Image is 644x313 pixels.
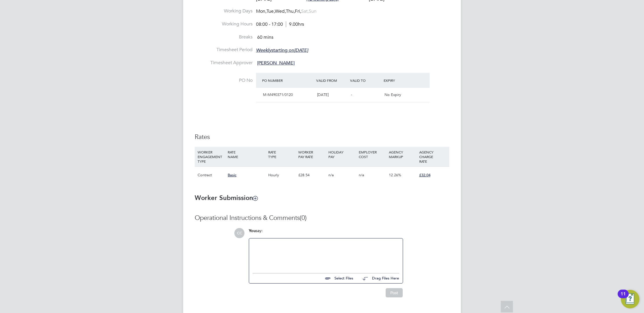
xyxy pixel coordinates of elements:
div: RATE TYPE [267,147,297,162]
em: Weekly [256,47,271,53]
b: Worker Submission [195,194,257,202]
span: - [351,92,352,97]
div: PO Number [261,75,315,86]
div: 08:00 - 17:00 [256,21,304,27]
label: Working Hours [195,21,253,27]
span: Sat, [301,8,309,14]
label: Timesheet Approver [195,60,253,66]
em: [DATE] [294,47,308,53]
h3: Rates [195,133,449,141]
span: Fri, [295,8,301,14]
span: Mon, [256,8,266,14]
span: 12.26% [389,173,401,177]
div: EMPLOYER COST [357,147,387,162]
div: AGENCY MARKUP [387,147,417,162]
span: 60 mins [257,34,273,40]
div: Valid From [315,75,349,86]
span: Sun [309,8,317,14]
span: n/a [328,173,334,177]
span: You [249,228,256,233]
div: AGENCY CHARGE RATE [418,147,448,166]
span: No Expiry [384,92,401,97]
span: Tue, [266,8,275,14]
span: [PERSON_NAME] [257,60,295,66]
label: PO No [195,77,253,84]
span: CC [234,228,244,238]
div: Hourly [267,167,297,184]
div: WORKER ENGAGEMENT TYPE [196,147,226,166]
label: Timesheet Period [195,47,253,53]
label: Breaks [195,34,253,40]
div: Expiry [382,75,416,86]
span: Basic [228,173,236,177]
h3: Operational Instructions & Comments [195,214,449,222]
span: [DATE] [317,92,329,97]
span: starting on [256,47,308,53]
button: Drag Files Here [358,273,399,285]
div: Valid To [349,75,382,86]
span: Wed, [275,8,286,14]
div: HOLIDAY PAY [327,147,357,162]
button: Open Resource Center, 11 new notifications [621,290,639,308]
span: M-M490371/0120 [263,92,293,97]
div: WORKER PAY RATE [297,147,327,162]
label: Working Days [195,8,253,14]
div: 11 [621,294,626,301]
span: 9.00hrs [286,21,304,27]
span: Thu, [286,8,295,14]
button: Post [386,288,403,297]
span: £32.04 [419,173,430,177]
span: (0) [300,214,307,222]
span: n/a [359,173,364,177]
div: say: [249,228,403,238]
div: Contract [196,167,226,184]
div: £28.54 [297,167,327,184]
div: RATE NAME [226,147,266,162]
